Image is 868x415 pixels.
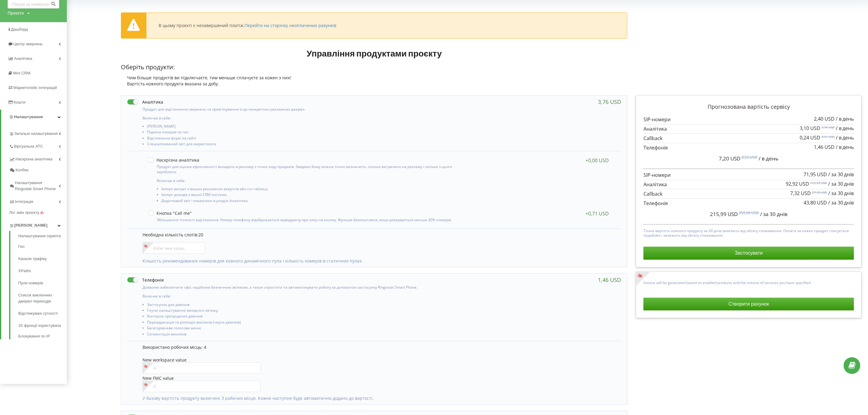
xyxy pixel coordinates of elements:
[142,258,615,264] p: Кількість рекомендованих номерів для кожного динамічного пула і кількість номерів в статичних пулах.
[14,56,32,61] span: Аналiтика
[759,155,779,162] span: / в день
[142,115,473,121] p: Включає в себе:
[643,190,854,197] p: Callback
[149,211,192,216] label: Кнопка "Call me"
[643,279,854,285] p: Invoice will be generated based on enabled products and the volume of services you have specified
[161,193,471,198] li: Імпорт доходів з вашої CRM системи,
[9,176,67,194] a: Налаштування Ringostat Smart Phone
[14,100,25,105] span: Кошти
[147,136,473,142] li: Відстеження форм на сайті
[15,167,28,173] span: Колбек
[643,172,854,179] p: SIP-номери
[13,85,57,90] span: Маркетплейс інтеграцій
[142,357,187,363] span: New workspace value
[9,165,67,176] a: Колбек
[147,124,473,130] li: [PERSON_NAME]
[804,199,827,206] span: 43,80 USD
[13,71,30,75] span: Mini CRM
[142,242,205,254] input: Enter new value...
[800,134,820,141] span: 0,24 USD
[157,217,471,222] p: Збільшення точності відстеження. Номер телефону відображається відвідувачу при кліці на кнопку. Ф...
[147,320,473,326] li: Переадресація та розподіл викликів (черги дзвінків)
[15,199,33,205] span: Інтеграція
[142,344,206,350] span: Використано робочих місць: 4
[18,289,67,307] a: Список виключних джерел переходів
[585,211,609,217] div: +0,71 USD
[161,187,471,193] li: Імпорт витрат з ваших рекламних акаунтів або csv таблиці,
[9,194,67,207] a: Інтеграція
[643,200,854,207] p: Телефонія
[828,171,854,178] span: / за 30 днів
[8,10,24,16] div: Проєкти
[814,115,835,122] span: 2,40 USD
[836,125,854,132] span: / в день
[828,199,854,206] span: / за 30 днів
[643,298,854,310] button: Створити рахунок
[14,115,43,119] span: Налаштування
[18,241,67,253] a: Гео
[161,199,471,204] li: Додатковий звіт і показники в розділі Аналітика.
[147,303,473,308] li: Застосунок для дзвінків
[121,48,627,59] h1: Управління продуктами проєкту
[142,362,261,374] input: 4
[790,190,811,197] span: 7,32 USD
[804,171,827,178] span: 71,95 USD
[18,277,67,289] a: Пули номерів
[14,131,57,137] span: Загальні налаштування
[121,63,627,72] p: Оберіть продукти:
[742,155,758,160] sup: 8,53 USD
[643,144,854,151] p: Телефонія
[9,126,67,139] a: Загальні налаштування
[127,99,163,105] label: Аналітика
[814,144,835,150] span: 1,46 USD
[142,381,261,392] input: 0
[643,227,854,238] p: Точна вартість кожного продукту за 30 днів залежить від обсягу споживання. Оплата за кожен продук...
[9,207,67,218] a: Лог змін проєкту
[836,144,854,150] span: / в день
[760,211,787,218] span: / за 30 днів
[18,332,67,339] a: Блокування по IP
[822,135,835,139] sup: 0,91 USD
[142,232,615,238] p: Необхідна кількість слотів:
[198,232,203,238] span: 20
[121,81,627,87] div: Вартість кожного продукта вказана за добу.
[810,181,827,185] sup: 112,92 USD
[828,180,854,187] span: / за 30 днів
[739,210,759,215] sup: 255,99 USD
[719,155,741,162] span: 7,20 USD
[800,125,820,132] span: 3,10 USD
[127,277,164,283] label: Телефонія
[11,27,28,32] span: Дашборд
[598,99,621,105] div: 3,76 USD
[9,152,67,165] a: Наскрізна аналітика
[643,125,854,132] p: Аналітика
[14,143,43,149] span: Віртуальна АТС
[13,42,43,46] span: Центр звернень
[149,157,199,163] label: Наскрізна аналітика
[147,326,473,332] li: Багаторівневе голосове меню
[9,139,67,152] a: Віртуальна АТС
[147,314,473,320] li: Контроль пропущених дзвінків
[585,157,609,163] div: +0,00 USD
[18,307,67,320] a: Відстежувані сутності
[786,180,809,187] span: 92,92 USD
[9,218,67,231] a: [PERSON_NAME]
[643,116,854,123] p: SIP-номери
[121,75,627,81] div: Чим більше продуктів ви підключаєте, тим меньше сплачуєте за кожен з них!
[15,156,52,162] span: Наскрізна аналітика
[1,110,67,124] a: Налаштування
[14,222,47,228] span: [PERSON_NAME]
[710,211,738,218] span: 215,99 USD
[147,130,473,136] li: Підміна номерів по гео
[18,253,67,265] a: Канали трафіку
[147,332,473,338] li: Сегментація викликів
[18,265,67,277] a: XPaths
[245,22,336,28] a: Перейти на сторінку неоплачених рахунків
[159,23,336,28] div: В цьому проєкті є незавершений платіж.
[18,320,67,332] a: JS функції користувача
[822,125,835,129] sup: 3,76 USD
[142,293,473,299] p: Включає в себе:
[643,247,854,259] button: Застосувати
[598,277,621,283] div: 1,46 USD
[147,142,473,148] li: Спеціалізований звіт для маркетолога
